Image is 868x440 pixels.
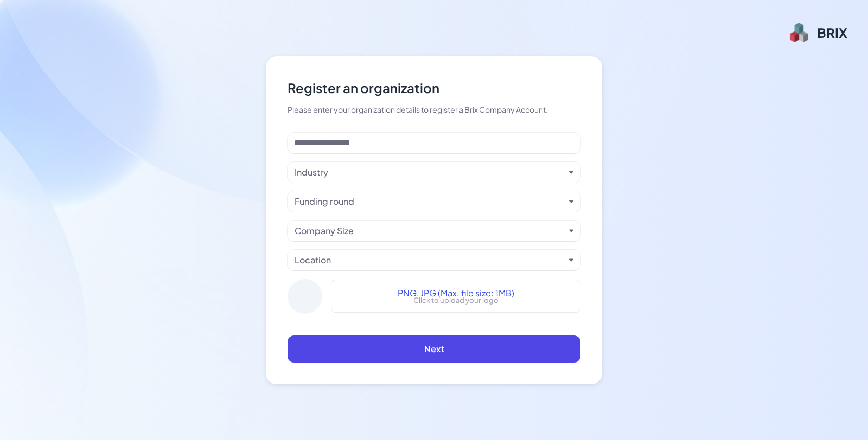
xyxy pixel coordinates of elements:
button: Company Size [295,224,565,237]
div: BRIX [817,24,847,41]
p: Click to upload your logo [413,295,499,306]
button: Industry [295,166,565,179]
button: Location [295,254,565,267]
div: Location [295,254,331,267]
span: Next [424,343,444,354]
div: Please enter your organization details to register a Brix Company Account. [288,104,580,115]
button: Next [288,335,580,363]
button: Funding round [295,195,565,208]
div: Funding round [295,195,354,208]
div: Industry [295,166,328,179]
div: Company Size [295,224,354,237]
span: PNG, JPG (Max. file size: 1MB) [398,287,514,300]
div: Register an organization [288,78,580,98]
